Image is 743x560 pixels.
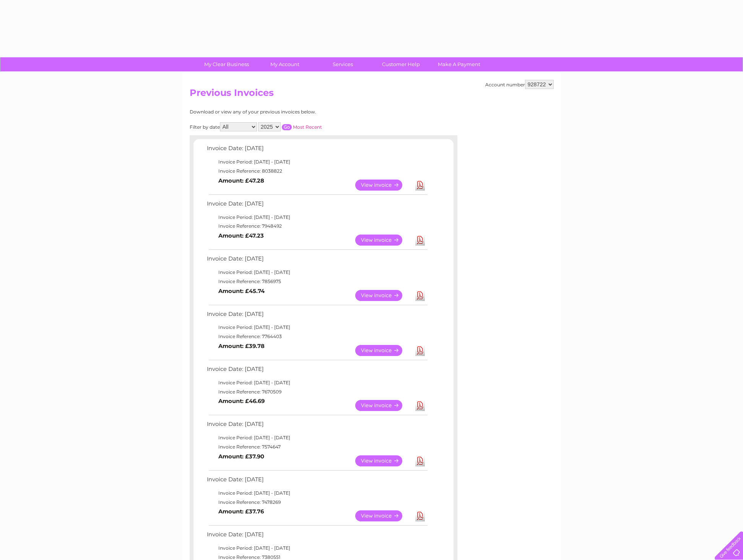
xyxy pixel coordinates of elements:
[205,433,429,442] td: Invoice Period: [DATE] - [DATE]
[415,290,425,301] a: Download
[190,109,390,115] div: Download or view any of your previous invoices below.
[205,143,429,157] td: Invoice Date: [DATE]
[415,455,425,466] a: Download
[355,455,411,466] a: View
[205,419,429,433] td: Invoice Date: [DATE]
[355,235,411,246] a: View
[190,122,390,131] div: Filter by date
[205,332,429,341] td: Invoice Reference: 7764403
[218,177,264,184] b: Amount: £47.28
[218,453,264,460] b: Amount: £37.90
[205,277,429,286] td: Invoice Reference: 7856975
[428,57,491,71] a: Make A Payment
[485,80,554,89] div: Account number
[415,400,425,411] a: Download
[195,57,258,71] a: My Clear Business
[205,498,429,507] td: Invoice Reference: 7478269
[355,510,411,521] a: View
[205,323,429,332] td: Invoice Period: [DATE] - [DATE]
[355,345,411,356] a: View
[205,309,429,323] td: Invoice Date: [DATE]
[205,213,429,222] td: Invoice Period: [DATE] - [DATE]
[218,398,265,405] b: Amount: £46.69
[355,290,411,301] a: View
[218,288,265,295] b: Amount: £45.74
[355,180,411,191] a: View
[218,508,264,515] b: Amount: £37.76
[205,489,429,498] td: Invoice Period: [DATE] - [DATE]
[311,57,374,71] a: Services
[253,57,316,71] a: My Account
[205,364,429,378] td: Invoice Date: [DATE]
[415,235,425,246] a: Download
[190,87,554,102] h2: Previous Invoices
[355,400,411,411] a: View
[205,222,429,231] td: Invoice Reference: 7948492
[415,510,425,521] a: Download
[205,387,429,397] td: Invoice Reference: 7670509
[205,544,429,553] td: Invoice Period: [DATE] - [DATE]
[293,124,322,130] a: Most Recent
[205,442,429,452] td: Invoice Reference: 7574647
[218,343,265,350] b: Amount: £39.78
[205,474,429,489] td: Invoice Date: [DATE]
[205,378,429,387] td: Invoice Period: [DATE] - [DATE]
[218,232,264,239] b: Amount: £47.23
[205,268,429,277] td: Invoice Period: [DATE] - [DATE]
[205,529,429,544] td: Invoice Date: [DATE]
[205,157,429,167] td: Invoice Period: [DATE] - [DATE]
[205,254,429,268] td: Invoice Date: [DATE]
[369,57,432,71] a: Customer Help
[415,345,425,356] a: Download
[415,180,425,191] a: Download
[205,167,429,176] td: Invoice Reference: 8038822
[205,199,429,213] td: Invoice Date: [DATE]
